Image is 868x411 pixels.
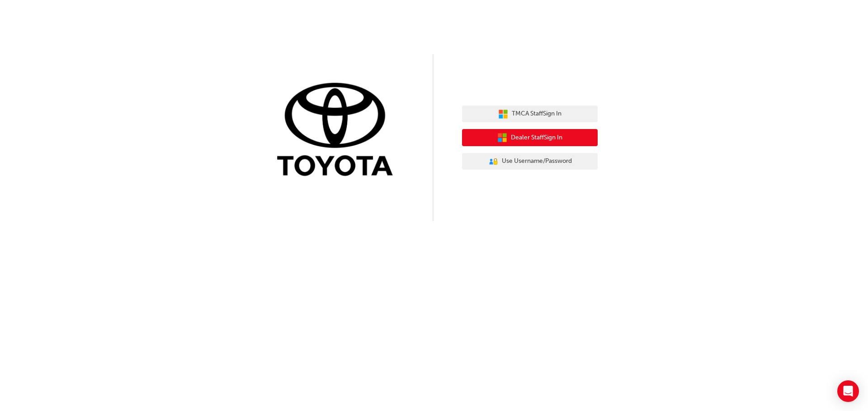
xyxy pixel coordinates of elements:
[502,156,572,166] span: Use Username/Password
[462,129,598,146] button: Dealer StaffSign In
[512,109,561,119] span: TMCA Staff Sign In
[462,106,598,123] button: TMCA StaffSign In
[270,81,406,180] img: Trak
[511,133,562,143] span: Dealer Staff Sign In
[837,380,859,402] div: Open Intercom Messenger
[462,153,598,170] button: Use Username/Password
